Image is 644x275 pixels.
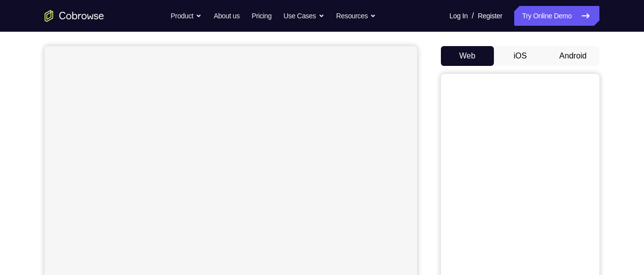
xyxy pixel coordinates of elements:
[45,10,104,22] a: Go to the home page
[472,10,474,22] span: /
[336,6,376,26] button: Resources
[214,6,239,26] a: About us
[514,6,599,26] a: Try Online Demo
[449,6,468,26] a: Log In
[171,6,202,26] button: Product
[252,6,271,26] a: Pricing
[478,6,502,26] a: Register
[441,46,494,66] button: Web
[546,46,599,66] button: Android
[494,46,547,66] button: iOS
[283,6,324,26] button: Use Cases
